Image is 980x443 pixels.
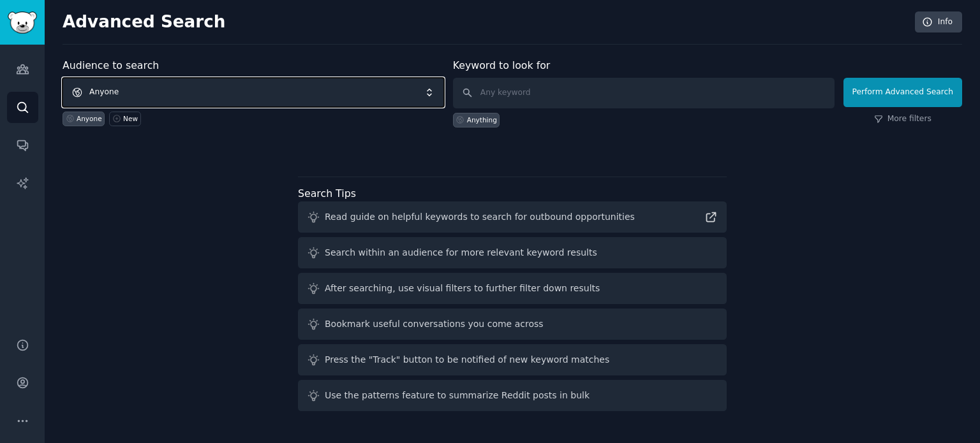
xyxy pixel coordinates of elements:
button: Anyone [63,78,444,107]
div: Press the "Track" button to be notified of new keyword matches [325,353,609,367]
input: Any keyword [453,78,835,108]
label: Keyword to look for [453,59,551,71]
div: Use the patterns feature to summarize Reddit posts in bulk [325,389,590,402]
div: Bookmark useful conversations you come across [325,317,544,331]
div: Search within an audience for more relevant keyword results [325,246,597,259]
div: Anything [467,115,497,124]
a: Info [915,11,962,33]
div: After searching, use visual filters to further filter down results [325,282,600,295]
div: New [123,114,138,123]
h2: Advanced Search [63,12,908,33]
img: GummySearch logo [8,11,37,34]
label: Audience to search [63,59,159,71]
div: Read guide on helpful keywords to search for outbound opportunities [325,210,635,224]
div: Anyone [77,114,102,123]
button: Perform Advanced Search [843,78,962,107]
a: More filters [874,113,932,125]
label: Search Tips [298,187,356,200]
a: New [109,112,140,126]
